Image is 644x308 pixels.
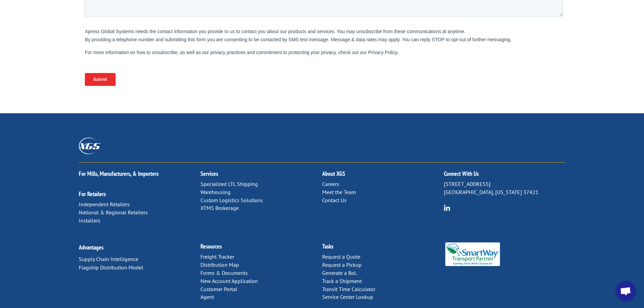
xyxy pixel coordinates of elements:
img: XGS_Logos_ALL_2024_All_White [79,138,100,154]
a: Transit Time Calculator [322,286,375,292]
a: Independent Retailers [79,201,130,208]
a: Services [200,170,218,177]
span: Contact by Email [248,67,281,72]
a: Customer Portal [200,286,237,292]
span: Phone number [240,28,269,33]
a: Request a Quote [322,253,360,260]
a: Contact Us [322,197,347,204]
a: Advantages [79,243,103,251]
input: Contact by Email [242,67,246,71]
a: Installers [79,217,100,224]
a: Careers [322,181,339,187]
a: Track a Shipment [322,278,362,284]
a: For Retailers [79,190,106,198]
a: Distribution Map [200,261,239,268]
a: Generate a BoL [322,269,357,276]
a: Resources [200,242,222,250]
img: Smartway_Logo [444,242,502,266]
a: Agent [200,293,214,300]
h2: Tasks [322,243,444,253]
span: Last name [240,1,261,6]
h2: Connect With Us [444,171,566,180]
div: Open chat [616,281,636,301]
a: National & Regional Retailers [79,209,148,216]
a: Service Center Lookup [322,293,373,300]
a: Meet the Team [322,189,356,195]
a: For Mills, Manufacturers, & Importers [79,170,159,177]
a: Supply Chain Intelligence [79,256,138,262]
a: About XGS [322,170,345,177]
img: group-6 [444,205,450,211]
a: Specialized LTL Shipping [200,181,258,187]
a: Request a Pickup [322,261,362,268]
a: Freight Tracker [200,253,234,260]
a: Custom Logistics Solutions [200,197,263,204]
input: Contact by Phone [242,76,246,80]
p: [STREET_ADDRESS] [GEOGRAPHIC_DATA], [US_STATE] 37421 [444,180,566,196]
a: Forms & Documents [200,269,248,276]
span: Contact Preference [240,56,278,61]
span: Contact by Phone [248,76,283,81]
a: New Account Application [200,278,258,284]
a: Warehousing [200,189,231,195]
a: XTMS Brokerage [200,205,239,211]
a: Flagship Distribution Model [79,264,143,271]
